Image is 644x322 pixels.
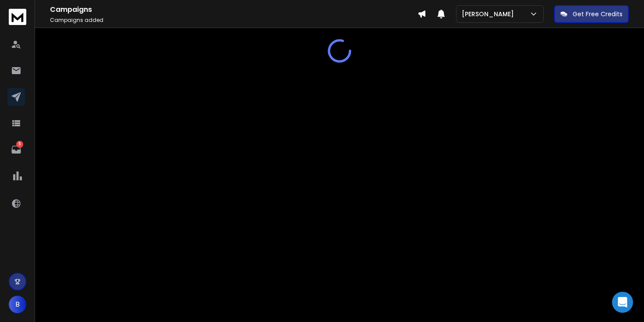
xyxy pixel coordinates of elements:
p: [PERSON_NAME] [462,10,517,18]
div: Open Intercom Messenger [612,292,633,313]
h1: Campaigns [50,4,418,15]
p: Campaigns added [50,17,418,24]
p: 5 [16,141,23,148]
a: 5 [7,141,25,158]
img: logo [9,9,26,25]
p: Get Free Credits [573,10,623,18]
button: Get Free Credits [554,5,629,23]
button: B [9,296,26,313]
